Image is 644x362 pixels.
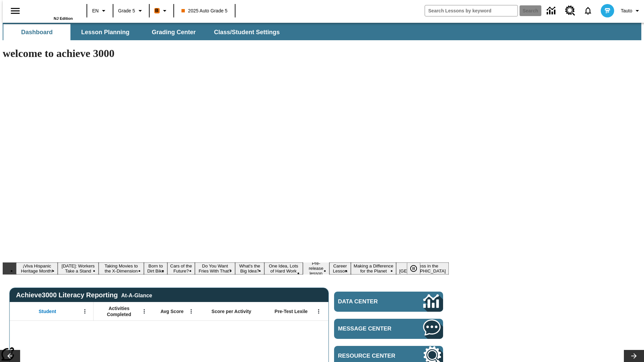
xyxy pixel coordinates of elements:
[140,24,207,40] button: Grading Center
[621,7,632,14] span: Tauto
[597,2,618,19] button: Select a new avatar
[425,5,518,16] input: search field
[3,23,641,40] div: SubNavbar
[351,262,396,275] button: Slide 11 Making a Difference for the Planet
[618,5,644,17] button: Profile/Settings
[121,291,152,299] div: At-A-Glance
[29,3,73,16] a: Home
[155,6,159,15] span: B
[3,24,286,40] div: SubNavbar
[3,47,449,60] h1: welcome to achieve 3000
[29,2,73,20] div: Home
[264,262,303,275] button: Slide 8 One Idea, Lots of Hard Work
[16,291,152,299] span: Achieve3000 Literacy Reporting
[195,262,235,275] button: Slide 6 Do You Want Fries With That?
[144,262,167,275] button: Slide 4 Born to Dirt Bike
[3,24,70,40] button: Dashboard
[303,260,329,277] button: Slide 9 Pre-release lesson
[235,262,264,275] button: Slide 7 What's the Big Idea?
[543,2,561,20] a: Data Center
[601,4,614,17] img: avatar image
[89,5,111,17] button: Language: EN, Select a language
[334,292,443,312] a: Data Center
[338,353,403,359] span: Resource Center
[152,5,171,17] button: Boost Class color is orange. Change class color
[99,262,144,275] button: Slide 3 Taking Movies to the X-Dimension
[338,298,401,305] span: Data Center
[160,308,183,314] span: Avg Score
[407,262,427,275] div: Pause
[167,262,195,275] button: Slide 5 Cars of the Future?
[212,308,252,314] span: Score per Activity
[118,7,135,14] span: Grade 5
[39,308,56,314] span: Student
[5,1,25,21] button: Open side menu
[139,306,149,316] button: Open Menu
[209,24,285,40] button: Class/Student Settings
[624,350,644,362] button: Lesson carousel, Next
[58,262,99,275] button: Slide 2 Labor Day: Workers Take a Stand
[21,28,53,36] span: Dashboard
[407,262,420,275] button: Pause
[214,28,280,36] span: Class/Student Settings
[186,306,196,316] button: Open Menu
[115,5,147,17] button: Grade: Grade 5, Select a grade
[81,28,129,36] span: Lesson Planning
[152,28,196,36] span: Grading Center
[181,7,228,14] span: 2025 Auto Grade 5
[314,306,324,316] button: Open Menu
[97,305,141,317] span: Activities Completed
[338,325,403,332] span: Message Center
[275,308,308,314] span: Pre-Test Lexile
[54,16,73,20] span: NJ Edition
[334,319,443,339] a: Message Center
[329,262,351,275] button: Slide 10 Career Lesson
[579,2,597,19] a: Notifications
[72,24,139,40] button: Lesson Planning
[92,7,99,14] span: EN
[396,262,449,275] button: Slide 12 Sleepless in the Animal Kingdom
[561,2,579,20] a: Resource Center, Will open in new tab
[16,262,58,275] button: Slide 1 ¡Viva Hispanic Heritage Month!
[80,306,90,316] button: Open Menu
